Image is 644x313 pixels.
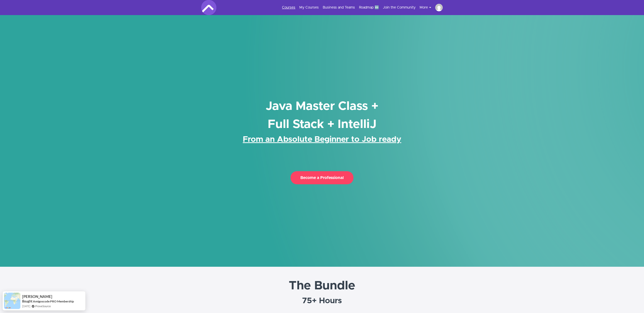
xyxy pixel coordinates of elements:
img: provesource social proof notification image [4,293,20,309]
button: More [420,5,435,10]
a: Business and Teams [323,5,355,10]
a: Courses [282,5,295,10]
h1: The Bundle [5,277,639,295]
span: [PERSON_NAME] [22,294,52,299]
a: Join the Community [383,5,416,10]
span: Java Master Class + [266,100,378,112]
span: [DATE] [22,304,30,308]
a: Roadmap 🆕 [359,5,379,10]
a: ProveSource [35,304,51,308]
a: Amigoscode PRO Membership [33,299,74,303]
span: Bought [22,299,32,303]
strong: 75+ Hours [302,297,342,305]
a: Become a Professional [291,177,353,180]
span: Full Stack + IntelliJ [268,118,376,130]
img: adnan_bilgen@hotmail.com [435,4,443,11]
u: From an Absolute Beginner to Job ready [243,136,401,144]
a: My Courses [299,5,319,10]
button: Become a Professional [291,171,353,184]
